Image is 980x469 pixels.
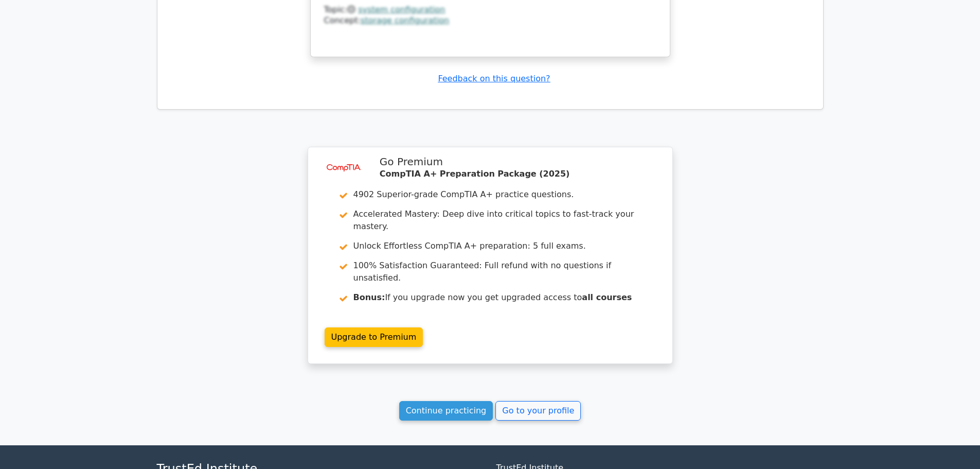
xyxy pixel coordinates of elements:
a: storage configuration [361,15,449,25]
a: Continue practicing [399,401,493,421]
div: Concept: [324,15,656,26]
a: Feedback on this question? [438,74,550,83]
a: system configuration [358,5,445,14]
a: Upgrade to Premium [325,327,423,347]
div: Topic: [324,5,656,15]
a: Go to your profile [495,401,581,421]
